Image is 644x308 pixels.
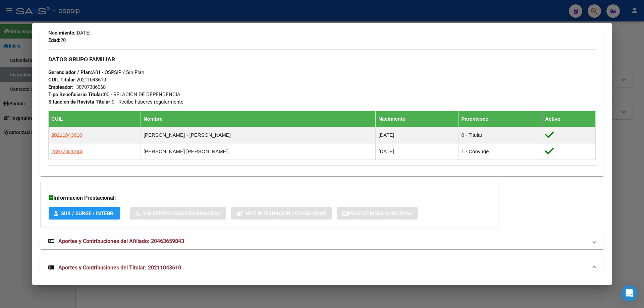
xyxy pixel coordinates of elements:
[48,37,60,43] strong: Edad:
[49,194,490,202] h3: Información Prestacional:
[48,99,183,105] span: 0 - Recibe haberes regularmente
[49,111,141,127] th: CUIL
[40,257,604,279] mat-expansion-panel-header: Aportes y Contribuciones del Titular: 20211043610
[76,83,106,91] div: 30707386068
[376,143,459,160] td: [DATE]
[621,285,637,301] div: Open Intercom Messenger
[48,69,92,75] strong: Gerenciador / Plan:
[48,99,112,105] strong: Situacion de Revista Titular:
[51,148,82,154] span: 23937651244
[143,210,221,217] span: Sin Certificado Discapacidad
[48,30,91,36] span: [DATE]
[48,37,66,43] span: 20
[141,111,375,127] th: Nombre
[141,143,375,160] td: [PERSON_NAME] [PERSON_NAME]
[51,132,82,138] span: 20211043610
[231,207,332,220] button: Not. Internacion / Censo Hosp.
[58,238,184,244] span: Aportes y Contribuciones del Afiliado: 20463659843
[48,91,180,98] span: 00 - RELACION DE DEPENDENCIA
[459,143,542,160] td: 1 - Cónyuge
[459,127,542,143] td: 0 - Titular
[48,77,106,83] span: 20211043610
[48,69,144,75] span: A01 - OSPSIP / Sin Plan
[337,207,418,220] button: Prestaciones Auditadas
[48,30,75,36] strong: Nacimiento:
[246,210,326,217] span: Not. Internacion / Censo Hosp.
[61,210,115,217] span: SUR / SURGE / INTEGR.
[48,91,104,98] strong: Tipo Beneficiario Titular:
[141,127,375,143] td: [PERSON_NAME] - [PERSON_NAME]
[459,111,542,127] th: Parentesco
[48,56,596,63] h3: DATOS GRUPO FAMILIAR
[348,210,412,217] span: Prestaciones Auditadas
[130,207,226,220] button: Sin Certificado Discapacidad
[48,77,76,83] strong: CUIL Titular:
[376,111,459,127] th: Nacimiento
[58,264,181,271] span: Aportes y Contribuciones del Titular: 20211043610
[376,127,459,143] td: [DATE]
[542,111,596,127] th: Activo
[40,233,604,249] mat-expansion-panel-header: Aportes y Contribuciones del Afiliado: 20463659843
[48,84,73,90] strong: Empleador:
[49,207,120,220] button: SUR / SURGE / INTEGR.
